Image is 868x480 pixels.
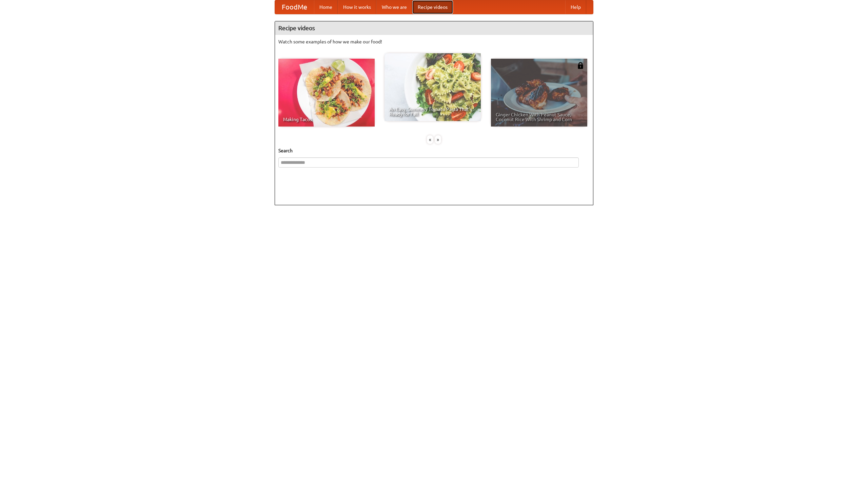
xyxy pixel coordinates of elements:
a: FoodMe [275,0,314,14]
a: Making Tacos [278,59,375,127]
span: An Easy, Summery Tomato Pasta That's Ready for Fall [389,107,476,116]
h4: Recipe videos [275,21,593,35]
div: » [435,135,441,144]
a: Help [565,0,586,14]
a: Who we are [376,0,412,14]
a: Home [314,0,338,14]
p: Watch some examples of how we make our food! [278,38,590,45]
a: An Easy, Summery Tomato Pasta That's Ready for Fall [384,53,481,121]
span: Making Tacos [283,117,370,122]
h5: Search [278,147,590,154]
a: Recipe videos [412,0,453,14]
div: « [427,135,433,144]
a: How it works [338,0,376,14]
img: 483408.png [577,62,584,69]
